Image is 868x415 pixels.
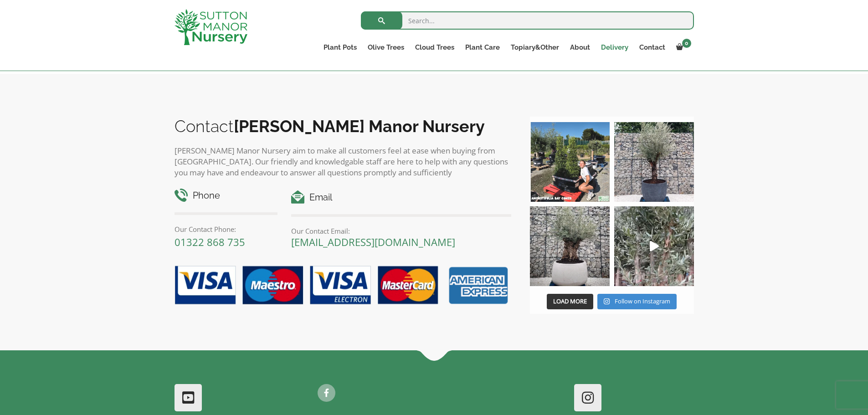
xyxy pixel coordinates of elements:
p: Our Contact Email: [291,225,511,236]
a: 01322 868 735 [175,235,245,249]
b: [PERSON_NAME] Manor Nursery [234,117,485,136]
a: Play [614,206,694,286]
a: Plant Care [460,41,505,54]
img: payment-options.png [168,261,512,311]
a: About [565,41,596,54]
a: Delivery [596,41,634,54]
a: Contact [634,41,671,54]
h4: Phone [175,189,278,203]
p: Our Contact Phone: [175,224,278,235]
h2: Contact [175,117,512,136]
a: Instagram Follow on Instagram [597,294,676,309]
a: Olive Trees [362,41,410,54]
a: 0 [671,41,694,54]
h4: Email [291,190,511,205]
img: Our elegant & picturesque Angustifolia Cones are an exquisite addition to your Bay Tree collectio... [530,122,610,202]
a: Plant Pots [318,41,362,54]
svg: Instagram [604,298,610,305]
span: 0 [682,39,691,48]
p: [PERSON_NAME] Manor Nursery aim to make all customers feel at ease when buying from [GEOGRAPHIC_D... [175,145,512,178]
img: A beautiful multi-stem Spanish Olive tree potted in our luxurious fibre clay pots 😍😍 [614,122,694,202]
svg: Play [650,241,659,251]
a: [EMAIL_ADDRESS][DOMAIN_NAME] [291,235,455,249]
button: Load More [547,294,593,309]
img: Check out this beauty we potted at our nursery today ❤️‍🔥 A huge, ancient gnarled Olive tree plan... [530,206,610,286]
img: New arrivals Monday morning of beautiful olive trees 🤩🤩 The weather is beautiful this summer, gre... [614,206,694,286]
input: Search... [361,11,694,30]
span: Follow on Instagram [615,297,670,305]
img: logo [175,9,247,45]
span: Load More [553,297,587,305]
a: Cloud Trees [410,41,460,54]
a: Topiary&Other [505,41,565,54]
